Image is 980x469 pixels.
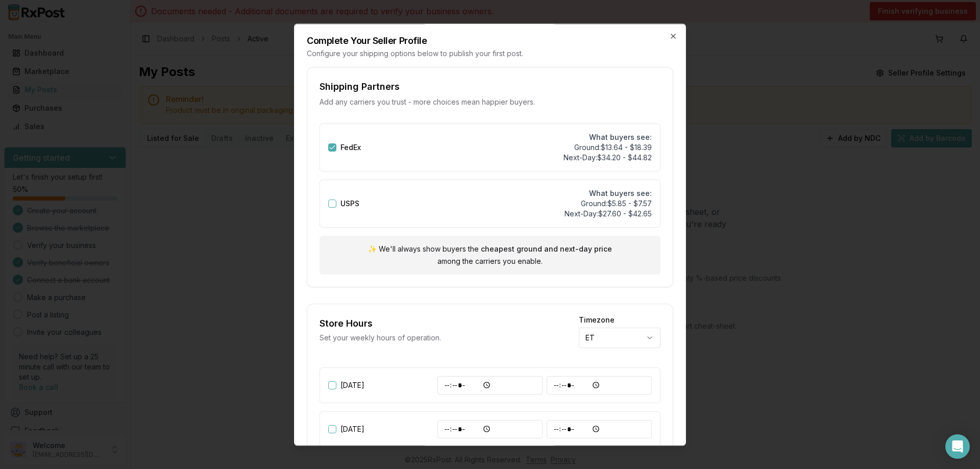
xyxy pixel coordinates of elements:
[563,132,652,142] span: What buyers see:
[565,199,652,209] span: Ground: $5.85 - $7.57
[565,209,652,219] span: Next-Day: $27.60 - $42.65
[320,333,441,343] div: Set your weekly hours of operation.
[307,36,673,45] h2: Complete Your Seller Profile
[579,316,660,324] label: Timezone
[307,48,673,59] p: Configure your shipping options below to publish your first post.
[565,188,652,199] span: What buyers see:
[563,142,652,153] span: Ground: $13.64 - $18.39
[320,316,441,331] div: Store Hours
[328,425,364,433] label: [DATE]
[320,97,660,107] div: Add any carriers you trust - more choices mean happier buyers.
[340,200,359,207] label: USPS
[340,144,361,151] label: FedEx
[328,381,364,389] label: [DATE]
[320,236,660,275] div: ✨ We'll always show buyers the among the carriers you enable.
[563,153,652,163] span: Next-Day: $34.20 - $44.82
[481,244,612,254] span: cheapest ground and next-day price
[320,80,660,94] div: Shipping Partners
